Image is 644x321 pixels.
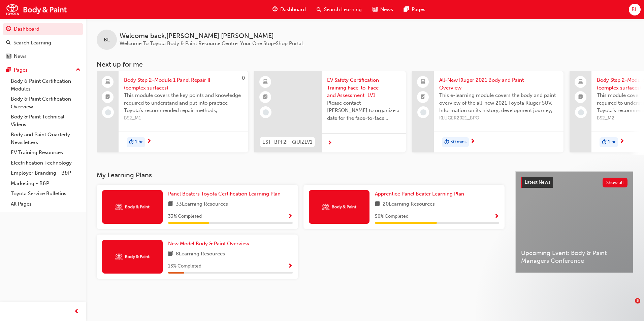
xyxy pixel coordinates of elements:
span: Show Progress [288,263,293,270]
span: BS2_M1 [124,114,243,122]
span: News [380,6,393,13]
button: DashboardSearch LearningNews [3,22,83,64]
span: Welcome back , [PERSON_NAME] [PERSON_NAME] [120,32,304,40]
a: All Pages [8,199,83,209]
a: Panel Beaters Toyota Certification Learning Plan [168,190,283,198]
span: book-icon [375,200,380,209]
span: next-icon [147,139,152,145]
span: next-icon [470,139,475,145]
span: Apprentice Panel Beater Learning Plan [375,191,464,197]
span: learningResourceType_ELEARNING-icon [263,78,268,86]
span: learningRecordVerb_NONE-icon [263,109,269,115]
img: Trak [3,2,69,17]
span: 20 Learning Resources [383,200,435,209]
span: learningRecordVerb_NONE-icon [420,109,426,115]
span: EST_BPF2F_QUIZLV1 [262,138,312,146]
span: Show Progress [288,214,293,220]
a: Latest NewsShow allUpcoming Event: Body & Paint Managers Conference [515,171,633,273]
h3: My Learning Plans [97,171,505,179]
span: Show Progress [494,214,499,220]
span: up-icon [76,66,80,74]
button: Pages [3,64,83,76]
span: 8 Learning Resources [176,250,225,258]
span: Welcome To Toyota Body & Paint Resource Centre. Your One Stop-Shop Portal. [120,40,304,46]
span: news-icon [6,53,11,60]
span: New Model Body & Paint Overview [168,241,249,247]
span: 0 [242,75,245,81]
span: Panel Beaters Toyota Certification Learning Plan [168,191,281,197]
span: Search Learning [324,6,362,13]
span: Pages [412,6,425,13]
span: 30 mins [450,138,466,146]
span: KLUGER2021_BPO [439,114,558,122]
h3: Next up for me [86,61,644,68]
span: Body Step 2-Module 1 Panel Repair II (complex surfaces) [124,76,243,92]
span: EV Safety Certification Training Face-to-Face and Assessment_LV1 [327,76,400,99]
iframe: Intercom live chat [621,298,637,314]
span: This module covers the key points and knowledge required to understand and put into practice Toyo... [124,92,243,114]
span: booktick-icon [421,93,425,102]
span: 33 Learning Resources [176,200,228,209]
a: New Model Body & Paint Overview [168,240,252,248]
span: All-New Kluger 2021 Body and Paint Overview [439,76,558,92]
div: Pages [14,66,28,74]
span: duration-icon [602,138,607,147]
button: BL [629,4,641,15]
span: learningRecordVerb_NONE-icon [578,109,584,115]
span: BL [632,6,638,13]
a: Body & Paint Technical Videos [8,112,83,130]
a: pages-iconPages [398,3,431,16]
a: search-iconSearch Learning [311,3,367,16]
a: Body and Paint Quarterly Newsletters [8,130,83,147]
a: Body & Paint Certification Overview [8,94,83,112]
button: Show Progress [288,262,293,271]
span: next-icon [327,140,332,146]
span: Upcoming Event: Body & Paint Managers Conference [521,249,627,264]
span: laptop-icon [421,78,425,86]
a: News [3,50,83,63]
span: laptop-icon [105,78,110,86]
span: 13 % Completed [168,262,201,270]
span: laptop-icon [578,78,583,86]
span: 1 hr [135,138,143,146]
div: Search Learning [13,39,51,47]
a: guage-iconDashboard [267,3,311,16]
span: 5 [635,298,640,304]
span: search-icon [6,40,11,46]
a: 0Body Step 2-Module 1 Panel Repair II (complex surfaces)This module covers the key points and kno... [97,71,248,152]
a: All-New Kluger 2021 Body and Paint OverviewThis e-learning module covers the body and paint overv... [412,71,563,152]
span: Please contact [PERSON_NAME] to organize a date for the face-to-face training of this certificati... [327,99,400,122]
span: This e-learning module covers the body and paint overview of the all-new 2021 Toyota Kluger SUV. ... [439,92,558,114]
span: 33 % Completed [168,213,202,220]
span: next-icon [619,139,624,145]
img: Trak [114,203,151,211]
button: Show all [603,178,628,187]
div: News [14,52,27,60]
span: pages-icon [404,5,409,14]
span: Latest News [525,179,550,185]
span: booktick-icon [578,93,583,102]
span: search-icon [317,5,321,14]
span: book-icon [168,200,173,209]
span: booktick-icon [263,93,268,102]
a: Dashboard [3,23,83,35]
a: Employer Branding - B&P [8,168,83,178]
img: Trak [321,203,358,211]
img: Trak [114,252,151,261]
a: news-iconNews [367,3,398,16]
a: Latest NewsShow all [521,177,627,188]
a: Search Learning [3,37,83,49]
span: book-icon [168,250,173,258]
span: duration-icon [129,138,134,147]
a: EST_BPF2F_QUIZLV1EV Safety Certification Training Face-to-Face and Assessment_LV1Please contact [... [254,71,406,152]
span: learningRecordVerb_NONE-icon [105,109,111,115]
span: BL [104,36,110,44]
span: booktick-icon [105,93,110,102]
span: duration-icon [444,138,449,147]
button: Show Progress [288,212,293,221]
span: guage-icon [6,26,11,32]
span: Dashboard [280,6,306,13]
a: Toyota Service Bulletins [8,188,83,199]
span: prev-icon [74,308,79,316]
